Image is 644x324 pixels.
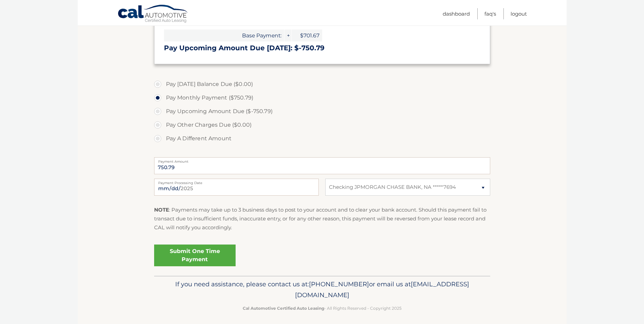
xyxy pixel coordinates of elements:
strong: NOTE [154,206,169,213]
span: $701.67 [292,30,322,41]
span: [PHONE_NUMBER] [309,280,369,288]
a: Submit One Time Payment [154,245,236,266]
span: + [284,30,291,41]
label: Pay Monthly Payment ($750.79) [154,91,490,105]
p: - All Rights Reserved - Copyright 2025 [159,305,486,312]
input: Payment Amount [154,157,490,174]
p: : Payments may take up to 3 business days to post to your account and to clear your bank account.... [154,205,490,232]
label: Payment Amount [154,157,490,163]
input: Payment Date [154,179,319,196]
span: Base Payment: [164,30,284,41]
h3: Pay Upcoming Amount Due [DATE]: $-750.79 [164,44,480,52]
label: Pay [DATE] Balance Due ($0.00) [154,77,490,91]
strong: Cal Automotive Certified Auto Leasing [243,306,324,311]
a: Cal Automotive [117,4,189,24]
a: FAQ's [484,8,496,19]
label: Pay A Different Amount [154,132,490,145]
a: Dashboard [443,8,470,19]
label: Pay Upcoming Amount Due ($-750.79) [154,105,490,118]
label: Pay Other Charges Due ($0.00) [154,118,490,132]
label: Payment Processing Date [154,179,319,184]
p: If you need assistance, please contact us at: or email us at [159,279,486,301]
span: [EMAIL_ADDRESS][DOMAIN_NAME] [295,280,469,299]
a: Logout [511,8,527,19]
